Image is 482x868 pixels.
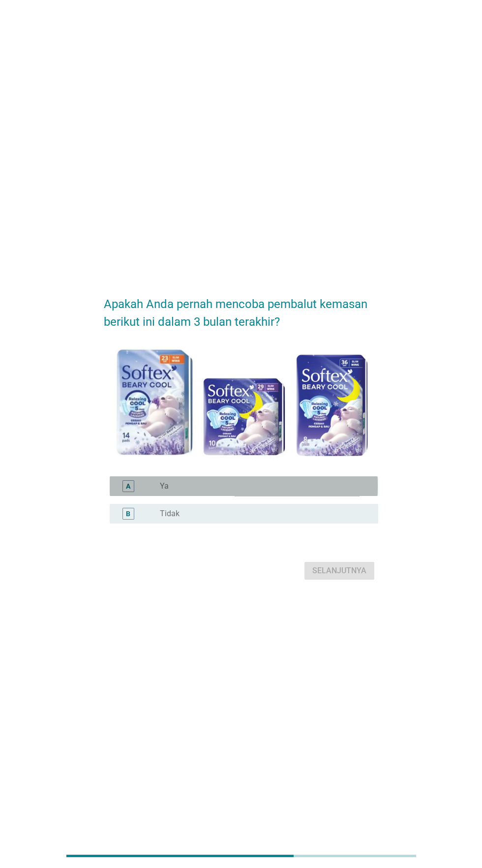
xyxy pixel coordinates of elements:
font: A [126,482,130,490]
font: B [126,509,130,517]
font: Ya [160,481,169,491]
img: 53ca4160-7792-441f-ba0e-6c32c8bc9884-Softex-Beary-Cool.png [104,339,378,461]
font: Apakah Anda pernah mencoba pembalut kemasan berikut ini dalam 3 bulan terakhir? [104,297,370,329]
font: Tidak [160,509,180,518]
